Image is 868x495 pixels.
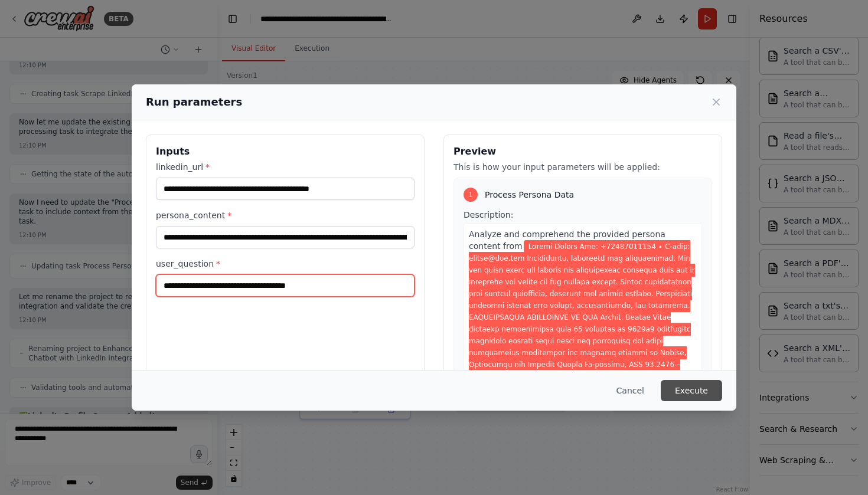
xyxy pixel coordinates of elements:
button: Execute [661,380,722,401]
h3: Preview [453,145,712,159]
div: 1 [464,188,478,202]
span: Process Persona Data [485,189,574,201]
label: persona_content [156,209,415,221]
h2: Run parameters [146,94,242,110]
span: Analyze and comprehend the provided persona content from [469,230,665,251]
label: user_question [156,258,415,270]
button: Cancel [607,380,654,401]
span: Description: [464,210,513,219]
label: linkedin_url [156,161,415,173]
h3: Inputs [156,145,415,159]
p: This is how your input parameters will be applied: [453,161,712,173]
